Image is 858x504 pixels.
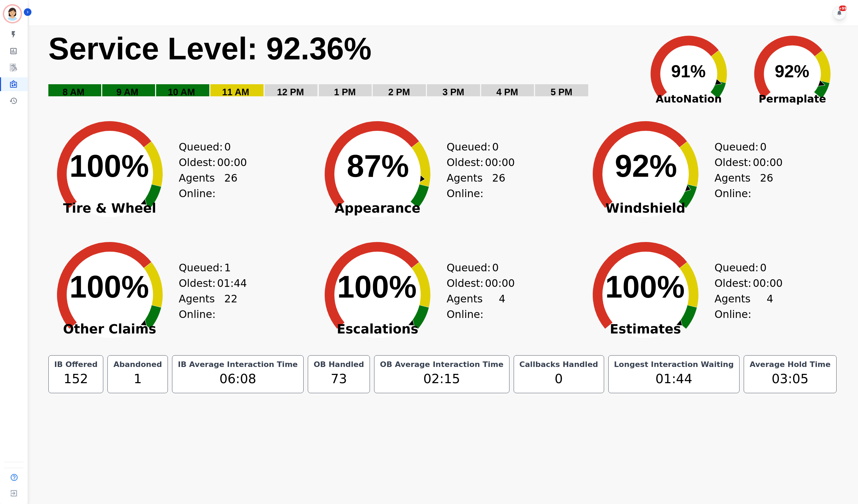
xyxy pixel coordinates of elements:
[715,260,766,275] div: Queued:
[615,149,677,183] text: 92%
[4,6,21,22] img: Bordered avatar
[379,360,505,369] div: OB Average Interaction Time
[53,360,99,369] div: IB Offered
[447,155,498,170] div: Oldest:
[442,87,464,97] text: 3 PM
[48,31,372,66] text: Service Level: 92.36%
[179,155,231,170] div: Oldest:
[518,369,600,389] div: 0
[224,291,237,322] span: 22
[760,260,766,275] span: 0
[760,139,766,155] span: 0
[753,155,782,170] span: 00:00
[277,87,304,97] text: 12 PM
[492,139,499,155] span: 0
[613,360,735,369] div: Longest Interaction Waiting
[53,369,99,389] div: 152
[177,360,299,369] div: IB Average Interaction Time
[179,260,231,275] div: Queued:
[492,260,499,275] span: 0
[224,139,231,155] span: 0
[116,87,139,97] text: 9 AM
[518,360,600,369] div: Callbacks Handled
[179,170,238,201] div: Agents Online:
[447,291,505,322] div: Agents Online:
[447,170,505,201] div: Agents Online:
[41,326,179,333] span: Other Claims
[839,6,847,11] div: +99
[613,369,735,389] div: 01:44
[379,369,505,389] div: 02:15
[177,369,299,389] div: 06:08
[715,155,766,170] div: Oldest:
[334,87,356,97] text: 1 PM
[485,155,515,170] span: 00:00
[312,369,365,389] div: 73
[337,270,417,304] text: 100%
[48,30,633,108] svg: Service Level: 0%
[748,360,832,369] div: Average Hold Time
[112,360,163,369] div: Abandoned
[217,275,247,291] span: 01:44
[748,369,832,389] div: 03:05
[637,91,741,107] span: AutoNation
[671,62,706,81] text: 91%
[447,275,498,291] div: Oldest:
[179,291,238,322] div: Agents Online:
[715,139,766,155] div: Queued:
[715,170,773,201] div: Agents Online:
[224,260,231,275] span: 1
[760,170,773,201] span: 26
[496,87,518,97] text: 4 PM
[308,205,447,212] span: Appearance
[775,62,809,81] text: 92%
[112,369,163,389] div: 1
[347,149,409,183] text: 87%
[766,291,773,322] span: 4
[605,270,685,304] text: 100%
[576,205,715,212] span: Windshield
[41,205,179,212] span: Tire & Wheel
[217,155,247,170] span: 00:00
[179,275,231,291] div: Oldest:
[753,275,782,291] span: 00:00
[69,270,149,304] text: 100%
[485,275,515,291] span: 00:00
[715,275,766,291] div: Oldest:
[63,87,85,97] text: 8 AM
[69,149,149,183] text: 100%
[492,170,505,201] span: 26
[179,139,231,155] div: Queued:
[447,260,498,275] div: Queued:
[499,291,505,322] span: 4
[576,326,715,333] span: Estimates
[308,326,447,333] span: Escalations
[168,87,195,97] text: 10 AM
[447,139,498,155] div: Queued:
[741,91,844,107] span: Permaplate
[715,291,773,322] div: Agents Online:
[224,170,237,201] span: 26
[222,87,249,97] text: 11 AM
[388,87,410,97] text: 2 PM
[312,360,365,369] div: OB Handled
[551,87,572,97] text: 5 PM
